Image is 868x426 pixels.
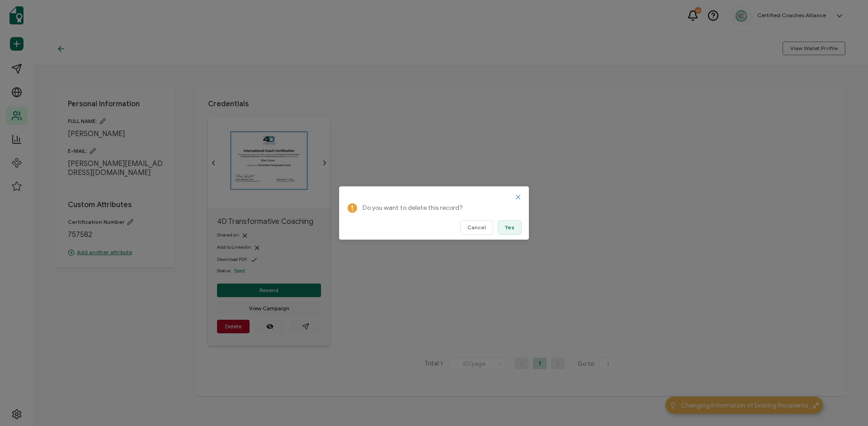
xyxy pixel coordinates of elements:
button: Close [514,194,522,201]
iframe: Chat Widget [823,383,868,426]
span: Yes [505,225,514,230]
button: Cancel [460,220,493,235]
span: Cancel [467,225,486,230]
p: Do you want to delete this record? [363,203,516,213]
button: Yes [498,220,522,235]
